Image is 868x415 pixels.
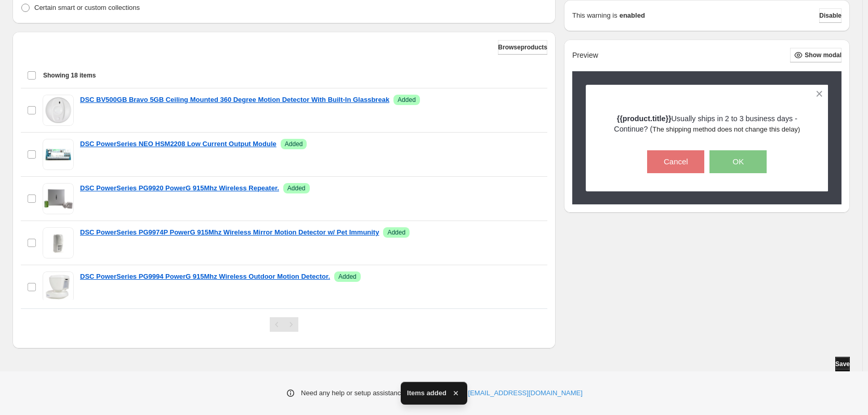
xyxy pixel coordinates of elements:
[270,317,298,332] nav: Pagination
[790,48,841,62] button: Show modal
[43,271,74,303] img: DSC PowerSeries PG9994 PowerG 915Mhz Wireless Outdoor Motion Detector.
[43,183,74,214] img: DSC PowerSeries PG9920 PowerG 915Mhz Wireless Repeater.
[43,227,74,258] img: DSC PowerSeries PG9974P PowerG 915Mhz Wireless Mirror Motion Detector w/ Pet Immunity
[80,183,279,193] a: DSC PowerSeries PG9920 PowerG 915Mhz Wireless Repeater.
[819,8,841,23] button: Disable
[80,139,277,149] a: DSC PowerSeries NEO HSM2208 Low Current Output Module
[498,43,547,51] span: Browse products
[819,11,841,20] span: Disable
[338,273,357,281] span: Added
[835,357,850,371] button: Save
[407,388,446,398] span: Items added
[709,150,767,173] button: OK
[398,96,416,104] span: Added
[468,388,583,398] a: [EMAIL_ADDRESS][DOMAIN_NAME]
[43,71,96,80] span: Showing 18 items
[43,95,74,126] img: DSC BV500GB Bravo 5GB Ceiling Mounted 360 Degree Motion Detector With Built-In Glassbreak
[572,10,617,21] p: This warning is
[387,228,405,237] span: Added
[647,150,704,173] button: Cancel
[604,113,810,135] p: Usually ships in 2 to 3 business days - Continue? (
[34,3,140,13] p: Certain smart or custom collections
[43,139,74,170] img: DSC PowerSeries NEO HSM2208 Low Current Output Module
[835,360,850,368] span: Save
[287,184,306,192] span: Added
[80,271,330,282] a: DSC PowerSeries PG9994 PowerG 915Mhz Wireless Outdoor Motion Detector.
[620,10,645,21] strong: enabled
[652,125,800,133] span: The shipping method does not change this delay)
[572,51,598,60] h2: Preview
[617,114,672,123] strong: {{product.title}}
[805,51,841,59] span: Show modal
[498,40,547,55] button: Browseproducts
[285,140,303,148] span: Added
[80,227,379,238] a: DSC PowerSeries PG9974P PowerG 915Mhz Wireless Mirror Motion Detector w/ Pet Immunity
[80,95,389,105] a: DSC BV500GB Bravo 5GB Ceiling Mounted 360 Degree Motion Detector With Built-In Glassbreak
